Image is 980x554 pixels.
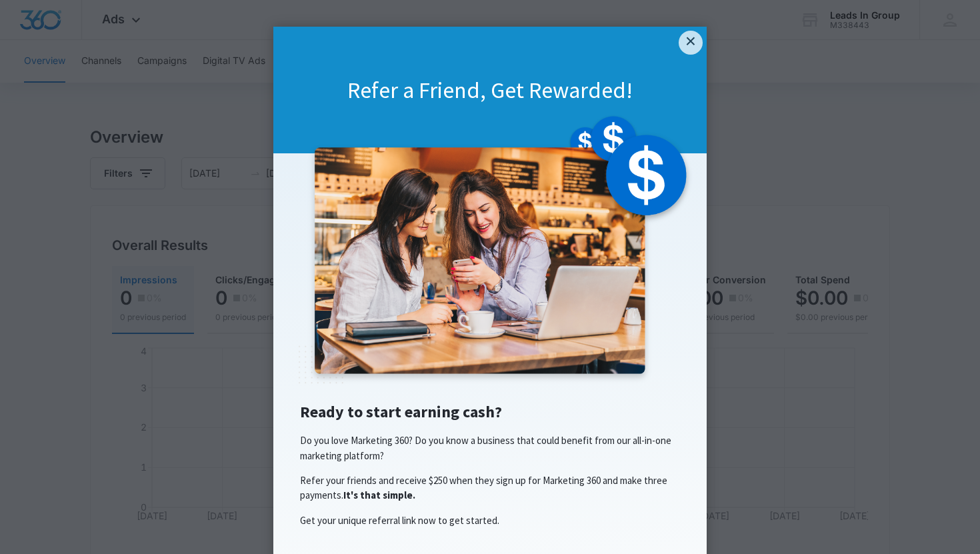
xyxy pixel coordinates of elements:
[300,434,671,461] span: Do you love Marketing 360? Do you know a business that could benefit from our all-in-one marketin...
[273,75,707,105] h1: Refer a Friend, Get Rewarded!
[300,514,499,527] span: Get your unique referral link now to get started.
[300,401,502,422] span: Ready to start earning cash?
[300,474,667,501] span: Refer your friends and receive $250 when they sign up for Marketing 360 and make three payments.
[343,489,415,501] span: It's that simple.
[679,31,703,55] a: Close modal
